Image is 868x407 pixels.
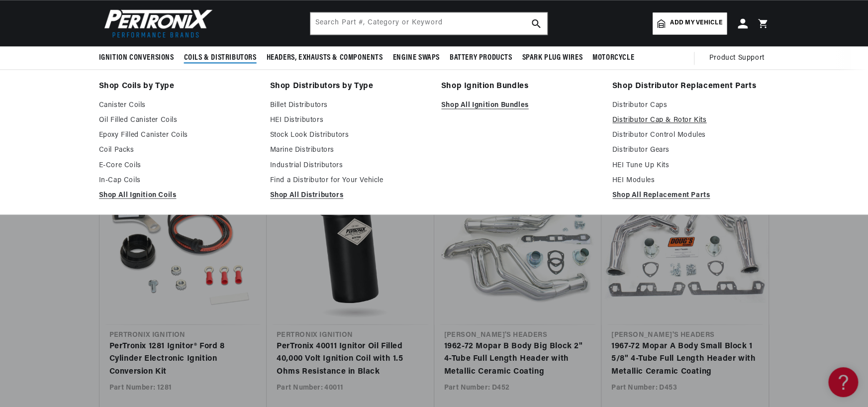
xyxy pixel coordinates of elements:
a: PerTronix 40011 Ignitor Oil Filled 40,000 Volt Ignition Coil with 1.5 Ohms Resistance in Black [277,340,424,379]
a: Coil Packs [99,144,256,156]
a: Industrial Distributors [270,159,427,171]
a: HEI Tune Up Kits [612,159,770,171]
a: Shop Distributors by Type [270,80,427,94]
a: Shop All Distributors [270,189,427,201]
a: Marine Distributors [270,144,427,156]
a: PerTronix 1281 Ignitor® Ford 8 Cylinder Electronic Ignition Conversion Kit [109,340,257,379]
span: Motorcycle [592,53,634,63]
a: 1962-72 Mopar B Body Big Block 2" 4-Tube Full Length Header with Metallic Ceramic Coating [444,340,592,379]
a: Oil Filled Canister Coils [99,114,256,126]
input: Search Part #, Category or Keyword [310,12,547,34]
span: Engine Swaps [393,53,440,63]
span: Spark Plug Wires [522,53,582,63]
a: Shop Coils by Type [99,80,256,94]
a: Shop All Ignition Coils [99,189,256,201]
a: Billet Distributors [270,100,427,111]
a: Find a Distributor for Your Vehicle [270,174,427,186]
summary: Battery Products [445,46,517,70]
summary: Ignition Conversions [99,46,179,70]
span: Coils & Distributors [184,53,257,63]
span: Headers, Exhausts & Components [267,53,383,63]
a: HEI Modules [612,174,770,186]
a: HEI Distributors [270,114,427,126]
summary: Headers, Exhausts & Components [262,46,388,70]
a: 1967-72 Mopar A Body Small Block 1 5/8" 4-Tube Full Length Header with Metallic Ceramic Coating [611,340,759,379]
a: Shop Distributor Replacement Parts [612,80,770,94]
span: Ignition Conversions [99,53,174,63]
a: Distributor Gears [612,144,770,156]
span: Add my vehicle [670,18,722,28]
a: Add my vehicle [653,12,726,34]
summary: Spark Plug Wires [517,46,587,70]
summary: Engine Swaps [388,46,445,70]
a: In-Cap Coils [99,174,256,186]
a: Distributor Caps [612,100,770,111]
a: Distributor Control Modules [612,129,770,141]
a: Stock Look Distributors [270,129,427,141]
a: Shop Ignition Bundles [441,80,598,94]
a: Shop All Ignition Bundles [441,100,598,111]
a: Epoxy Filled Canister Coils [99,129,256,141]
span: Battery Products [450,53,512,63]
a: Shop All Replacement Parts [612,189,770,201]
a: Canister Coils [99,100,256,111]
img: Pertronix [99,6,213,40]
summary: Motorcycle [587,46,639,70]
summary: Product Support [709,46,770,70]
summary: Coils & Distributors [179,46,262,70]
span: Product Support [709,53,765,64]
a: E-Core Coils [99,159,256,171]
button: search button [525,12,547,34]
a: Distributor Cap & Rotor Kits [612,114,770,126]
